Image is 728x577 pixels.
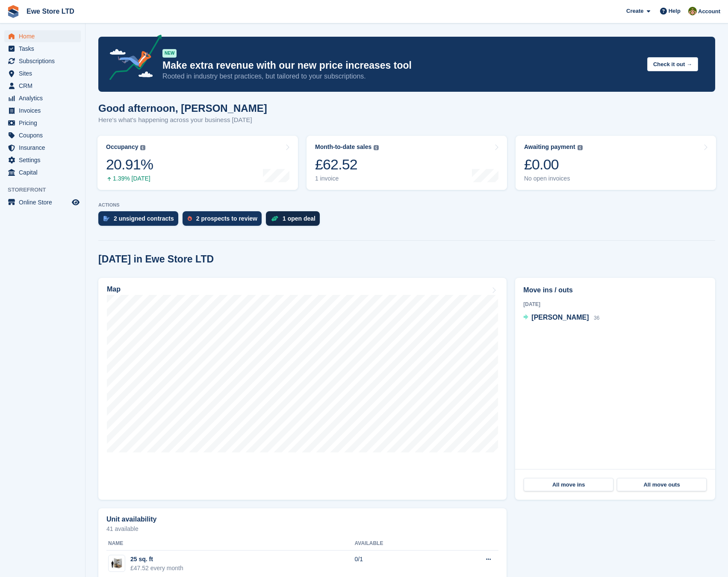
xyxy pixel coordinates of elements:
[24,5,38,18] img: Profile image for Oliver
[61,241,73,253] span: OK
[524,156,583,173] div: £0.00
[103,216,109,221] img: contract_signature_icon-13c848040528278c33f63329250d36e43548de30e8caae1d1a13099fd9432cc5.svg
[19,30,70,42] span: Home
[8,186,85,194] span: Storefront
[4,196,81,208] a: menu
[315,143,371,151] div: Month-to-date sales
[516,136,716,190] a: Awaiting payment £0.00 No open invoices
[531,314,589,321] span: [PERSON_NAME]
[19,196,70,208] span: Online Store
[283,215,315,222] div: 1 open deal
[4,55,81,67] a: menu
[4,80,81,92] a: menu
[4,105,81,117] a: menu
[4,166,81,178] a: menu
[7,115,140,209] div: Hi [PERSON_NAME],Sorry that you've been having trouble with this. I have taken a look and re-sync...
[130,555,183,564] div: 25 sq. ft
[594,315,599,321] span: 36
[7,216,164,300] div: Fin says…
[106,143,138,151] div: Occupancy
[114,215,174,222] div: 2 unsigned contracts
[71,197,81,207] a: Preview store
[14,67,133,84] div: Got any more questions? Just add them here, and our team will take a look! 😊
[107,286,121,293] h2: Map
[98,211,183,230] a: 2 unsigned contracts
[4,43,81,55] a: menu
[315,175,379,182] div: 1 invoice
[19,154,70,166] span: Settings
[37,97,146,105] div: joined the conversation
[106,175,153,182] div: 1.39% [DATE]
[266,211,324,230] a: 1 open deal
[98,102,267,114] h1: Good afternoon, [PERSON_NAME]
[41,4,97,11] h1: [PERSON_NAME]
[37,98,85,104] b: [PERSON_NAME]
[19,166,70,178] span: Capital
[6,3,22,20] button: go back
[109,557,125,570] img: 25-sqft-unit.jpg
[19,92,70,104] span: Analytics
[7,5,20,18] img: stora-icon-8386f47178a22dfd0bd8f6a31ec36ba5ce8667c1dd55bd0f319d3a0aa187defe.svg
[41,241,53,253] span: Bad
[26,97,34,105] img: Profile image for Oliver
[23,4,78,18] a: Ewe Store LTD
[97,136,298,190] a: Occupancy 20.91% 1.39% [DATE]
[19,80,70,92] span: CRM
[14,268,103,287] textarea: Tell us more…
[19,55,70,67] span: Subscriptions
[16,225,118,235] div: Rate your conversation
[7,34,164,62] div: Fin says…
[162,72,640,81] p: Rooted in industry best practices, but tailored to your subscriptions.
[21,241,32,253] span: Terrible
[374,145,379,150] img: icon-info-grey-7440780725fd019a000dd9b08b2336e03edf1995a4989e88bcd33f0948082b44.svg
[4,67,81,79] a: menu
[271,216,278,221] img: deal-1b604bf984904fb50ccaf53a9ad4b4a5d6e5aea283cecdc64d6e3604feb123c2.svg
[14,39,133,56] div: No worries! We'll investigate this and get back to you as soon as possible.
[19,117,70,129] span: Pricing
[102,35,162,83] img: price-adjustments-announcement-icon-8257ccfd72463d97f412b2fc003d46551f7dbcb40ab6d574587a9cd5c0d94...
[578,145,583,150] img: icon-info-grey-7440780725fd019a000dd9b08b2336e03edf1995a4989e88bcd33f0948082b44.svg
[669,7,681,15] span: Help
[4,142,81,154] a: menu
[7,62,140,89] div: Got any more questions? Just add them here, and our team will take a look! 😊
[4,129,81,141] a: menu
[183,211,266,230] a: 2 prospects to review
[355,537,443,551] th: Available
[524,143,575,151] div: Awaiting payment
[140,145,145,150] img: icon-info-grey-7440780725fd019a000dd9b08b2336e03edf1995a4989e88bcd33f0948082b44.svg
[106,526,498,532] p: 41 available
[4,117,81,129] a: menu
[523,285,707,295] h2: Move ins / outs
[103,268,120,286] div: Submit
[7,34,140,61] div: No worries! We'll investigate this and get back to you as soon as possible.
[162,49,177,58] div: NEW
[4,154,81,166] a: menu
[99,239,115,255] span: Amazing
[106,516,156,523] h2: Unit availability
[106,156,153,173] div: 20.91%
[98,115,267,125] p: Here's what's happening across your business [DATE]
[4,92,81,104] a: menu
[4,30,81,42] a: menu
[523,300,707,308] div: [DATE]
[617,478,707,492] a: All move outs
[315,156,379,173] div: £62.52
[106,537,355,551] th: Name
[688,7,697,15] img: Jason Butcher
[162,59,640,72] p: Make extra revenue with our new price increases tool
[130,564,183,573] div: £47.52 every month
[19,105,70,117] span: Invoices
[134,3,150,20] button: Home
[626,7,643,15] span: Create
[14,120,133,204] div: Hi [PERSON_NAME], Sorry that you've been having trouble with this. I have taken a look and re-syn...
[98,202,715,208] p: ACTIONS
[698,7,720,16] span: Account
[647,57,698,71] button: Check it out →
[7,96,164,115] div: Oliver says…
[19,43,70,55] span: Tasks
[81,241,93,253] span: Great
[7,62,164,96] div: Fin says…
[523,312,599,323] a: [PERSON_NAME] 36
[98,254,214,265] h2: [DATE] in Ewe Store LTD
[196,215,257,222] div: 2 prospects to review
